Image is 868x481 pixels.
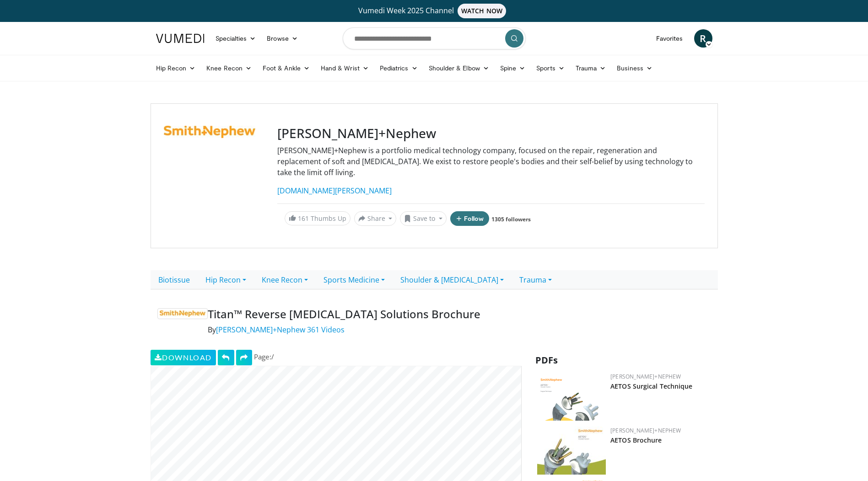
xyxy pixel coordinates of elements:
a: [DOMAIN_NAME][PERSON_NAME] [277,186,392,196]
img: 15f07cb0-c057-4fb4-a6ad-fead5f3926d8.png.150x105_q85_crop-smart_upscale.png [537,373,606,421]
input: Search topics, interventions [343,27,526,49]
a: AETOS Brochure [610,436,662,444]
a: Shoulder & Elbow [423,59,495,77]
span: Page: / [254,353,274,362]
a: [PERSON_NAME]+Nephew [216,325,305,335]
img: ef70d711-8314-40b3-a040-c6a1bfed21a0.jpg.150x105_q85_crop-smart_upscale.jpg [537,427,606,475]
span: WATCH NOW [458,4,506,18]
a: Vumedi Week 2025 ChannelWATCH NOW [157,4,711,18]
a: R [694,29,712,48]
a: Shoulder & [MEDICAL_DATA] [393,270,512,289]
a: Hip Recon [151,59,201,77]
a: 361 Videos [307,325,345,335]
a: 161 Thumbs Up [285,211,350,225]
img: VuMedi Logo [156,34,205,43]
a: Browse [261,29,303,48]
a: Sports Medicine [316,270,393,289]
a: Knee Recon [254,270,316,289]
a: Trauma [512,270,560,289]
span: 161 [298,214,309,223]
a: Favorites [651,29,689,48]
a: Pediatrics [374,59,423,77]
a: Foot & Ankle [257,59,315,77]
button: Save to [400,211,447,226]
a: AETOS Surgical Technique [610,382,692,390]
a: Knee Recon [201,59,257,77]
a: 1305 followers [491,215,531,223]
a: Download [151,350,216,365]
a: Biotissue [151,270,198,289]
button: Share [354,211,397,226]
span: PDFs [535,354,558,366]
a: Sports [531,59,570,77]
a: Specialties [210,29,262,48]
a: Hip Recon [198,270,254,289]
a: Hand & Wrist [315,59,374,77]
h3: [PERSON_NAME]+Nephew [277,126,705,141]
a: Trauma [570,59,612,77]
p: By [208,324,711,335]
a: [PERSON_NAME]+Nephew [610,427,681,434]
a: Business [611,59,658,77]
p: [PERSON_NAME]+Nephew is a portfolio medical technology company, focused on the repair, regenerati... [277,145,705,178]
a: Spine [495,59,531,77]
h4: Titan™ Reverse [MEDICAL_DATA] Solutions Brochure [208,308,711,321]
button: Follow [450,211,490,226]
a: [PERSON_NAME]+Nephew [610,373,681,380]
